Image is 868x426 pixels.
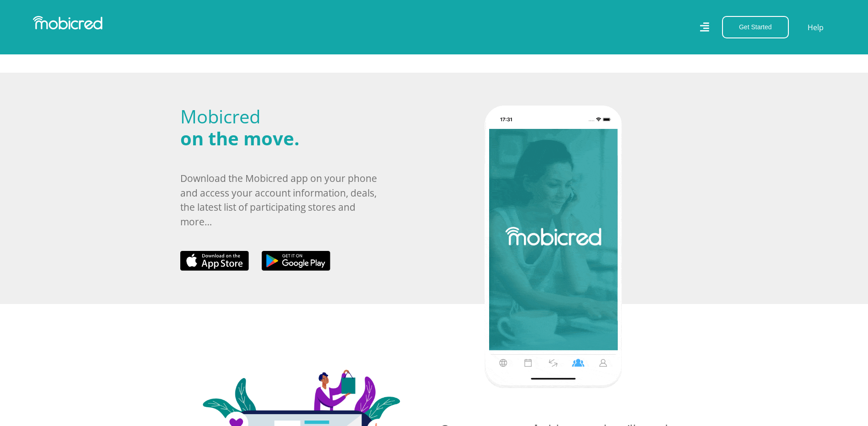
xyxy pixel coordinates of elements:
[180,171,384,229] p: Download the Mobicred app on your phone and access your account information, deals, the latest li...
[180,251,249,271] img: Apple App Store
[180,106,384,149] h2: Mobicred
[722,16,789,38] button: Get Started
[262,251,330,271] img: Google Play Store
[33,16,102,30] img: Mobicred
[180,126,299,151] span: on the move.
[807,21,824,33] a: Help
[485,106,622,388] img: Download the Mobicred App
